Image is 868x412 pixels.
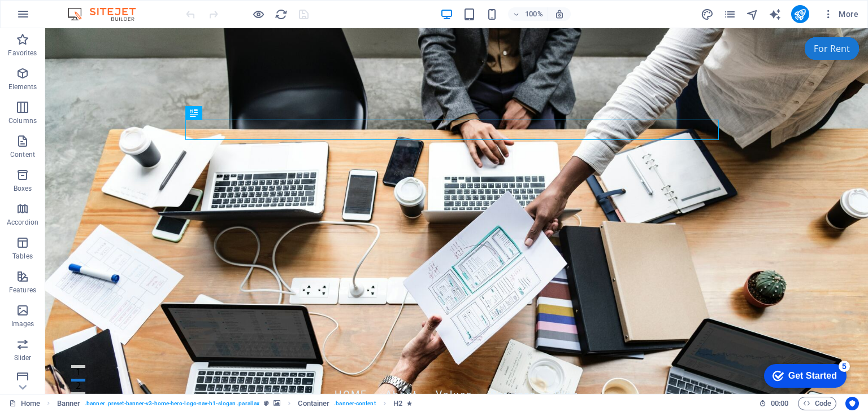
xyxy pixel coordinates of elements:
button: 1 [26,337,40,340]
button: navigator [746,7,759,21]
span: Code [803,397,831,410]
h6: 100% [525,7,543,21]
nav: breadcrumb [57,397,413,410]
div: Get Started [31,12,79,23]
span: Click to select. Double-click to edit [298,397,329,410]
button: 100% [508,7,548,21]
i: Reload page [275,8,288,21]
span: Click to select. Double-click to edit [393,397,402,410]
button: design [701,7,714,21]
p: Accordion [7,218,38,227]
p: Features [9,286,36,295]
p: Content [10,150,35,159]
button: Click here to leave preview mode and continue editing [251,7,265,21]
div: For Rent [759,9,814,32]
button: 2 [26,350,40,353]
p: Elements [8,82,37,91]
p: Columns [8,116,37,125]
button: 3 [26,364,40,367]
span: : [779,399,780,407]
button: Usercentrics [845,397,859,410]
div: 5 [81,2,92,14]
button: More [818,5,863,23]
button: Code [798,397,836,410]
p: Tables [12,252,33,261]
p: Boxes [14,184,32,193]
p: Images [11,319,34,328]
div: Get Started 5 items remaining, 0% complete [6,6,89,29]
span: More [823,8,858,20]
i: Pages (Ctrl+Alt+S) [723,8,736,21]
i: Design (Ctrl+Alt+Y) [701,8,714,21]
span: . banner-content [334,397,375,410]
i: On resize automatically adjust zoom level to fit chosen device. [554,9,565,19]
i: Publish [793,8,806,21]
button: reload [274,7,288,21]
a: Click to cancel selection. Double-click to open Pages [9,397,40,410]
i: AI Writer [769,8,782,21]
i: Navigator [746,8,759,21]
i: This element contains a background [274,400,280,406]
i: Element contains an animation [407,400,412,406]
span: Click to select. Double-click to edit [57,397,81,410]
p: Favorites [8,49,37,58]
span: . banner .preset-banner-v3-home-hero-logo-nav-h1-slogan .parallax [85,397,259,410]
span: 00 00 [771,397,788,410]
button: publish [791,5,809,23]
button: text_generator [769,7,782,21]
button: pages [723,7,737,21]
i: This element is a customizable preset [264,400,269,406]
img: Editor Logo [65,7,150,21]
p: Slider [14,353,32,362]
